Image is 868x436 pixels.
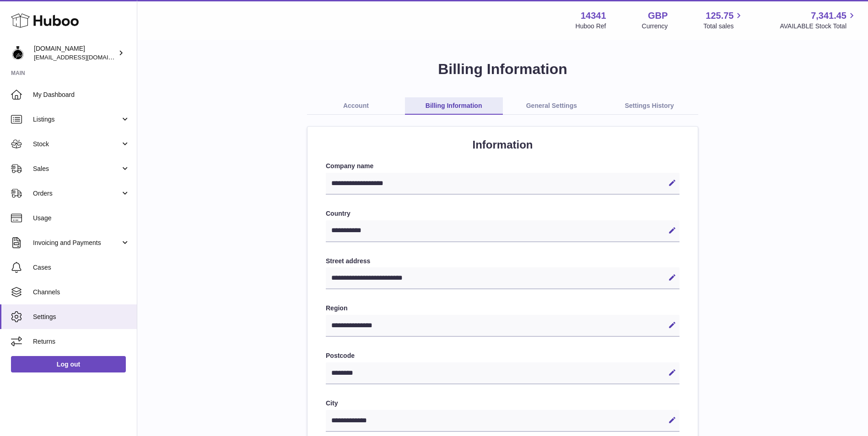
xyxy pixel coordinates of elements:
[326,399,679,408] label: City
[33,140,120,149] span: Stock
[405,97,503,115] a: Billing Information
[33,288,130,297] span: Channels
[581,10,606,22] strong: 14341
[780,10,857,31] a: 7,341.45 AVAILABLE Stock Total
[503,97,601,115] a: General Settings
[33,313,130,321] span: Settings
[33,239,120,247] span: Invoicing and Payments
[33,90,130,99] span: My Dashboard
[307,97,405,115] a: Account
[703,10,744,31] a: 125.75 Total sales
[33,263,130,272] span: Cases
[11,356,126,372] a: Log out
[33,337,130,346] span: Returns
[326,162,679,170] label: Company name
[33,165,120,173] span: Sales
[34,53,135,61] span: [EMAIL_ADDRESS][DOMAIN_NAME]
[326,351,679,360] label: Postcode
[706,10,733,22] span: 125.75
[326,257,679,266] label: Street address
[11,46,25,60] img: internalAdmin-14341@internal.huboo.com
[703,22,744,31] span: Total sales
[33,189,120,198] span: Orders
[33,115,120,124] span: Listings
[326,304,679,313] label: Region
[152,59,853,79] h1: Billing Information
[780,22,857,31] span: AVAILABLE Stock Total
[33,214,130,223] span: Usage
[326,138,679,152] h2: Information
[34,44,116,62] div: [DOMAIN_NAME]
[576,22,606,31] div: Huboo Ref
[326,209,679,218] label: Country
[642,22,668,31] div: Currency
[648,10,668,22] strong: GBP
[811,10,846,22] span: 7,341.45
[600,97,698,115] a: Settings History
